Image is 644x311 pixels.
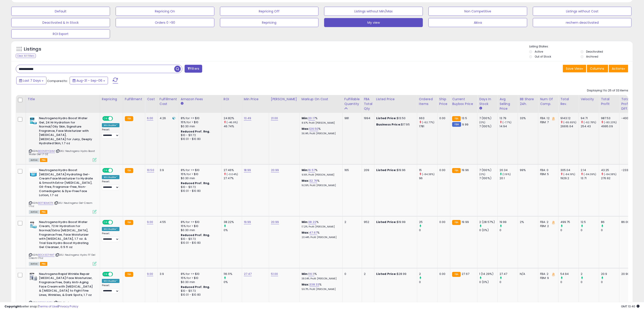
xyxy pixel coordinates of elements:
div: Fulfillment Cost [160,97,177,106]
div: Preset: [102,128,119,138]
b: Listed Price: [376,220,397,224]
div: FBA: 0 [540,168,555,172]
div: $10 - $11.72 [181,133,218,137]
div: 43.25 [601,168,619,172]
span: 2025-09-14 13:40 GMT [621,304,639,309]
div: 0 [581,280,599,284]
div: FBM: 9 [540,276,555,280]
div: $0.30 min [181,176,218,180]
div: 0 [500,228,518,232]
div: 2 [581,272,599,276]
small: (0%) [479,121,486,124]
small: Amazon Fees. [181,102,183,106]
a: 20.17 [308,116,315,121]
a: 38.22 [308,220,316,224]
small: (1.19%) [502,172,511,176]
a: 47.67 [309,230,317,235]
div: $17.95 [376,123,414,127]
small: (-80.23%) [604,121,617,124]
div: 0% [224,228,242,232]
div: % [302,220,339,228]
div: FBM: 5 [540,172,555,176]
div: 94.71 [581,116,599,120]
span: All listings currently available for purchase on Amazon [29,262,39,266]
span: Aug-31 - Sep-06 [76,78,102,83]
div: Ship Price [439,97,448,106]
div: 20.1 [500,176,518,180]
span: ON [103,220,108,224]
a: 9.00 [147,272,153,276]
div: Min Price [244,97,267,102]
div: 3.9 [160,168,175,172]
small: (-7.7%) [502,121,511,124]
div: Current Buybox Price [452,97,475,106]
button: rechem deactivated [533,18,632,27]
div: seller snap | | [5,304,78,309]
div: $13.50 [376,116,414,120]
div: 3.9 [160,272,175,276]
div: Fulfillable Quantity [344,97,360,106]
div: Markup on Cost [302,97,341,102]
div: Avg Selling Price [500,97,516,111]
div: $0.30 min [181,228,218,232]
div: 1 (14.29%) [479,272,497,276]
div: 0 [560,280,579,284]
h5: Listings [24,46,41,52]
button: Deactivated & In Stock [11,18,110,27]
button: Last 7 Days [16,77,46,84]
div: $10 - $11.72 [181,237,218,241]
div: 86 [601,220,619,224]
small: (-84.39%) [584,172,596,176]
div: Velocity [581,97,597,102]
small: FBA [125,272,133,277]
div: 38.22% [224,220,242,224]
span: OFF [112,117,119,121]
div: ASIN: [29,220,96,265]
b: Min: [302,168,308,172]
div: 7 (100%) [479,116,497,120]
div: 0 [581,228,599,232]
div: $0.30 min [181,280,218,284]
span: Compared to: [47,79,68,83]
div: N/A [520,272,535,276]
span: ON [103,117,108,121]
div: Win BuyBox * [102,175,119,179]
div: Preset: [102,180,119,190]
div: $19.96 [376,168,414,172]
div: 4995.09 [601,124,619,128]
span: 19.96 [462,168,469,172]
div: 0 [344,272,358,276]
div: % [302,283,339,291]
button: Listings without Cost [533,7,632,16]
b: Business Price: [376,122,401,127]
div: Preset: [102,284,119,294]
div: Clear All Filters [16,54,36,58]
div: 987.53 [601,116,619,120]
small: (-46.9%) [227,121,238,124]
button: Repricing Off [220,7,319,16]
div: $0.30 min [181,124,218,128]
div: 4.55 [160,220,175,224]
p: 36.14% Profit [PERSON_NAME] [302,132,339,135]
div: ROI [224,97,240,102]
div: 0 (0%) [479,228,497,232]
p: 20.44% Profit [PERSON_NAME] [302,236,339,239]
small: (-84.38%) [422,172,435,176]
span: Columns [590,66,604,71]
div: % [302,231,339,239]
span: All listings currently available for purchase on Amazon [29,210,39,214]
div: Amazon Fees [181,97,220,102]
div: BB Share 24h. [520,97,536,106]
div: % [302,116,339,125]
span: FBA [40,262,48,266]
span: FBA [40,158,48,162]
div: 0 [419,228,437,232]
div: 276.92 [601,176,619,180]
div: 0 (0%) [479,280,497,284]
img: 41UR3ISRM-L._SL40_.jpg [29,220,38,229]
div: 96 [419,176,437,180]
div: 2 [344,220,358,224]
div: 24.82% [224,116,242,120]
div: 8% for <= $10 [181,168,218,172]
div: FBM: 7 [540,120,555,124]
